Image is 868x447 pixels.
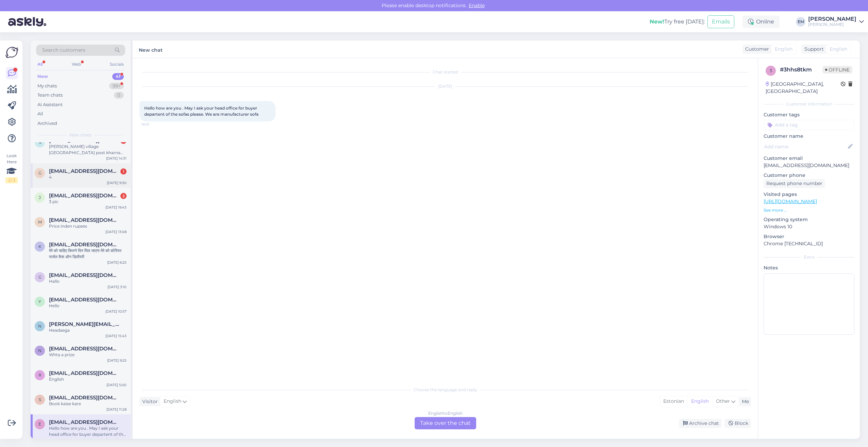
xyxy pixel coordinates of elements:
div: New [37,73,48,80]
div: English [687,396,712,407]
div: Archived [37,120,57,127]
div: Request phone number [764,179,825,188]
div: Take over the chat [415,417,476,429]
div: My chats [37,83,57,89]
input: Add a tag [764,120,854,130]
span: gurjarvishnu26382@gmail.com [49,272,120,278]
span: ravikumar42335@gmail.com [49,370,120,376]
div: [DATE] 9:30 [107,180,127,185]
div: Block [724,419,751,428]
div: All [37,111,43,117]
span: g [38,275,41,280]
div: [DATE] 11:28 [106,407,127,412]
div: EM [796,17,805,27]
label: New chat [139,45,163,54]
span: k [38,244,41,249]
p: Chrome [TECHNICAL_ID] [764,240,854,247]
p: Customer tags [764,111,854,118]
div: [DATE] 13:08 [105,229,127,234]
div: Book kaise kare [49,401,127,407]
div: English to English [428,410,463,416]
div: Team chats [37,92,63,99]
span: ebru@artem.com.tr [49,419,120,425]
div: Hello [49,303,127,309]
span: English [830,46,847,53]
p: [EMAIL_ADDRESS][DOMAIN_NAME] [764,162,854,169]
span: e [38,421,41,427]
p: See more ... [764,207,854,213]
span: n [38,348,41,353]
div: Socials [108,60,125,69]
div: Visitor [139,398,158,405]
div: Customer information [764,101,854,107]
span: nora.tamm@gag.ee [49,321,120,327]
span: n [38,324,41,329]
span: Hello how are you . May I ask your head office for buyer departent of the sofas please. We are ma... [144,105,258,117]
div: [DATE] 16:10 [106,437,127,443]
div: 2 [120,193,127,199]
div: 4 [49,174,127,180]
span: g [38,170,41,176]
p: Customer phone [764,172,854,179]
p: Windows 10 [764,223,854,230]
div: [DATE] 3:10 [107,284,127,289]
span: Enable [467,2,487,9]
div: [DATE] 14:31 [106,156,127,161]
div: Headaega [49,327,127,333]
img: Askly Logo [5,46,18,59]
b: New! [650,18,664,25]
div: [DATE] 9:25 [107,358,127,363]
span: English [775,46,792,53]
div: Extra [764,254,854,260]
span: sm0911353@gmail.com [49,395,120,401]
span: English [164,398,181,405]
div: Support [802,46,824,53]
div: English [49,376,127,382]
div: Archive chat [679,419,722,428]
span: y [38,299,41,304]
span: Offline [822,66,852,73]
div: Look Here [5,153,18,183]
div: 0 [114,92,124,99]
div: [DATE] 5:00 [106,382,127,387]
span: 3 [770,68,772,73]
span: s [39,140,41,145]
p: Customer name [764,133,854,140]
div: Me [739,398,749,405]
div: # 3hhs8tkm [780,66,822,74]
div: Customer [742,46,769,53]
span: s [39,397,41,402]
span: gopalbharwadmer@gmil.com [49,168,120,174]
span: New chats [70,132,91,138]
p: Notes [764,264,854,271]
div: Web [70,60,82,69]
span: nikhilfuse1234@gmail.com [49,346,120,352]
div: [DATE] [139,83,751,89]
div: मेरे को चाहिए कितने दिन मिल जाएगा मेरे को कोरियर पार्सल कैश ऑन डिलीवरी [49,248,127,260]
span: r [38,372,41,378]
div: [GEOGRAPHIC_DATA], [GEOGRAPHIC_DATA] [766,81,841,95]
div: Try free [DATE]: [650,18,705,26]
div: [DATE] 10:57 [105,309,127,314]
div: Estonian [660,396,687,407]
span: j [39,195,41,200]
p: Customer email [764,155,854,162]
div: Whta a prize [49,352,127,358]
div: 99+ [109,83,124,89]
a: [URL][DOMAIN_NAME] [764,198,817,204]
div: Hello how are you . May I ask your head office for buyer departent of the sofas please. We are ma... [49,425,127,437]
div: [PERSON_NAME] village [GEOGRAPHIC_DATA] post kharna thana chandan distick banka me rahte hai [49,144,127,156]
div: 41 [112,73,124,80]
div: [DATE] 19:43 [105,205,127,210]
div: [DATE] 6:25 [107,260,127,265]
div: Price inden rupees [49,223,127,229]
div: 3 pic [49,199,127,205]
input: Add name [764,143,847,150]
span: kingstarbigboobs@gmail.com [49,242,120,248]
div: [PERSON_NAME] [808,16,856,22]
span: mvajir09@gmail.com [49,217,120,223]
div: Online [742,16,780,28]
div: [PERSON_NAME] [808,22,856,27]
span: Other [716,398,730,404]
span: jaiswalbabua96@gmail.com [49,193,120,199]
